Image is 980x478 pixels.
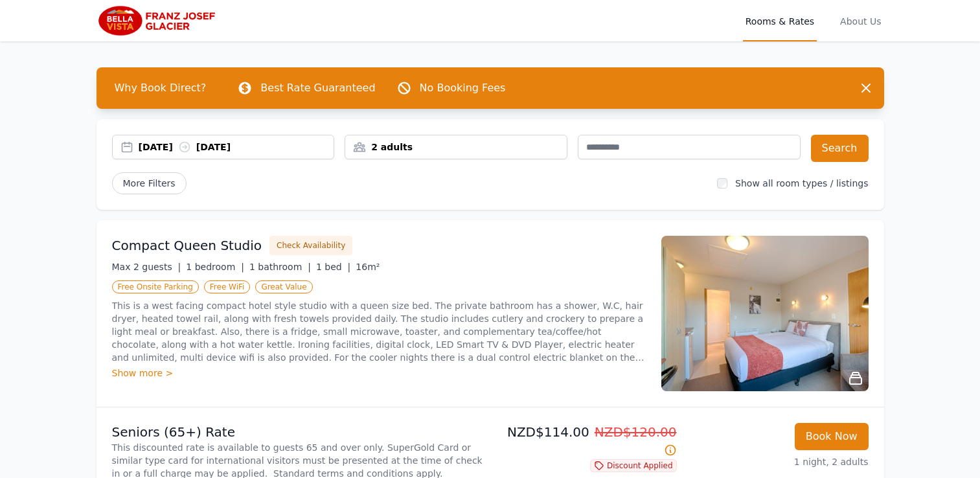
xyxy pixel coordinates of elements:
span: Why Book Direct? [104,75,217,101]
span: 1 bed | [316,262,350,272]
span: 1 bedroom | [186,262,244,272]
button: Check Availability [269,236,352,255]
div: [DATE] [DATE] [139,141,334,154]
div: Show more > [112,367,646,380]
p: NZD$114.00 [496,423,677,459]
h3: Compact Queen Studio [112,236,262,255]
p: Best Rate Guaranteed [260,80,375,96]
p: No Booking Fees [420,80,506,96]
span: Discount Applied [590,459,677,472]
span: Max 2 guests | [112,262,181,272]
label: Show all room types / listings [735,178,868,188]
p: Seniors (65+) Rate [112,423,485,441]
span: More Filters [112,172,187,194]
p: This is a west facing compact hotel style studio with a queen size bed. The private bathroom has ... [112,299,646,364]
span: 16m² [356,262,380,272]
span: NZD$120.00 [595,424,677,440]
span: Free Onsite Parking [112,280,199,293]
img: Bella Vista Franz Josef Glacier [97,5,221,36]
span: Free WiFi [204,280,251,293]
button: Book Now [795,423,869,450]
span: Great Value [255,280,312,293]
p: 1 night, 2 adults [687,455,869,468]
div: 2 adults [345,141,567,154]
button: Search [811,135,869,162]
span: 1 bathroom | [249,262,311,272]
